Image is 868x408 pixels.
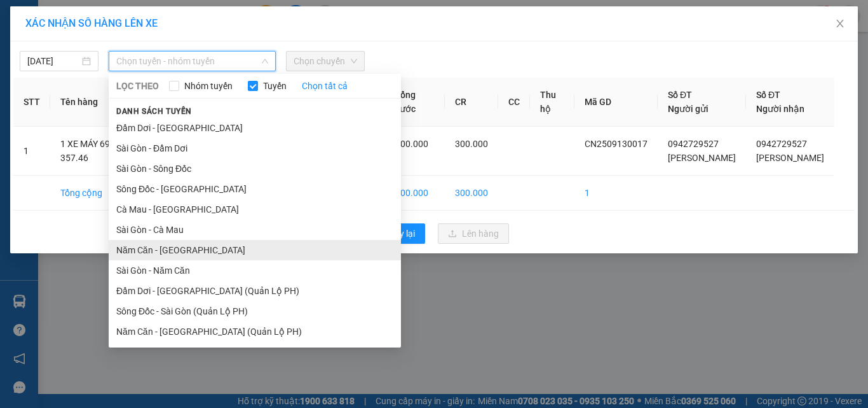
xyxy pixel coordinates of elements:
span: Chọn tuyến - nhóm tuyến [116,52,268,71]
th: Mã GD [574,78,658,127]
li: Sài Gòn - Sông Đốc [109,158,401,179]
li: Sài Gòn - Năm Căn [109,260,401,281]
th: CR [445,78,498,127]
td: 300.000 [445,176,498,211]
td: 300.000 [385,176,445,211]
span: 0942729527 [668,139,719,149]
a: Chọn tất cả [302,79,348,93]
span: XÁC NHẬN SỐ HÀNG LÊN XE [25,17,158,29]
span: Số ĐT [668,90,692,100]
li: Năm Căn - [GEOGRAPHIC_DATA] [109,240,401,260]
span: Chọn chuyến [294,52,357,71]
span: CN2509130017 [585,139,648,149]
li: Sông Đốc - [GEOGRAPHIC_DATA] [109,179,401,199]
input: 13/09/2025 [27,54,79,68]
td: 1 XE MÁY 69E1 357.46 [50,127,138,176]
span: 300.000 [395,139,428,149]
span: LỌC THEO [116,79,159,93]
button: uploadLên hàng [438,223,509,244]
span: Người nhận [756,104,804,114]
li: Cà Mau - [GEOGRAPHIC_DATA] (Quản Lộ PH) [109,342,401,362]
span: Người gửi [668,104,709,114]
li: Đầm Dơi - [GEOGRAPHIC_DATA] (Quản Lộ PH) [109,281,401,301]
span: 300.000 [455,139,488,149]
span: close [835,18,845,29]
span: [PERSON_NAME] [668,153,736,163]
td: 1 [13,127,50,176]
th: CC [498,78,530,127]
li: Sài Gòn - Đầm Dơi [109,138,401,158]
span: [PERSON_NAME] [756,153,824,163]
td: 1 [574,176,658,211]
th: STT [13,78,50,127]
li: Đầm Dơi - [GEOGRAPHIC_DATA] [109,118,401,138]
li: Cà Mau - [GEOGRAPHIC_DATA] [109,199,401,220]
th: Tên hàng [50,78,138,127]
td: Tổng cộng [50,176,138,211]
span: Nhóm tuyến [179,79,238,93]
span: Danh sách tuyến [109,106,200,117]
li: Năm Căn - [GEOGRAPHIC_DATA] (Quản Lộ PH) [109,321,401,342]
li: Sài Gòn - Cà Mau [109,220,401,240]
th: Thu hộ [530,78,574,127]
button: Close [822,6,858,42]
th: Tổng cước [385,78,445,127]
span: 0942729527 [756,139,807,149]
li: Sông Đốc - Sài Gòn (Quản Lộ PH) [109,301,401,321]
span: Số ĐT [756,90,780,100]
span: down [261,57,269,65]
span: Tuyến [258,79,292,93]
